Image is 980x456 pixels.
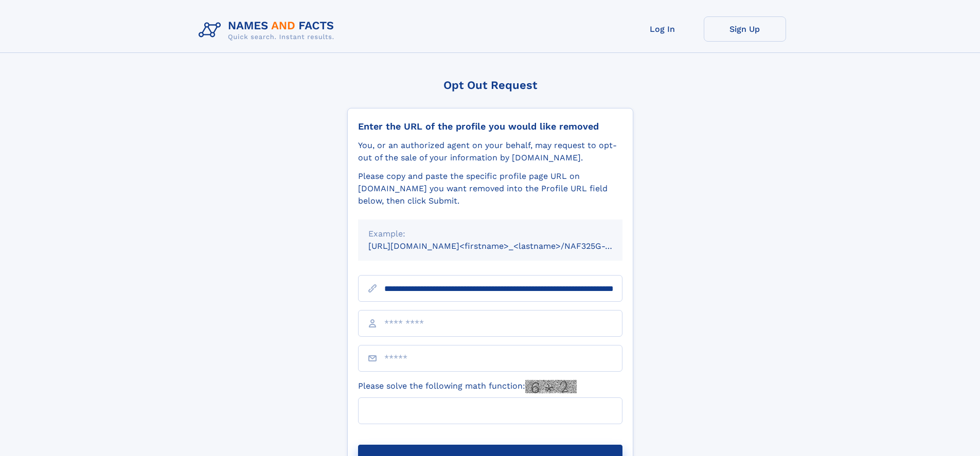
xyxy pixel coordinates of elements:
[358,170,622,207] div: Please copy and paste the specific profile page URL on [DOMAIN_NAME] you want removed into the Pr...
[194,16,343,44] img: Logo Names and Facts
[358,121,622,132] div: Enter the URL of the profile you would like removed
[347,79,633,92] div: Opt Out Request
[368,228,612,240] div: Example:
[358,380,577,393] label: Please solve the following math function:
[621,16,704,42] a: Log In
[368,241,642,251] small: [URL][DOMAIN_NAME]<firstname>_<lastname>/NAF325G-xxxxxxxx
[358,139,622,164] div: You, or an authorized agent on your behalf, may request to opt-out of the sale of your informatio...
[704,16,786,42] a: Sign Up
